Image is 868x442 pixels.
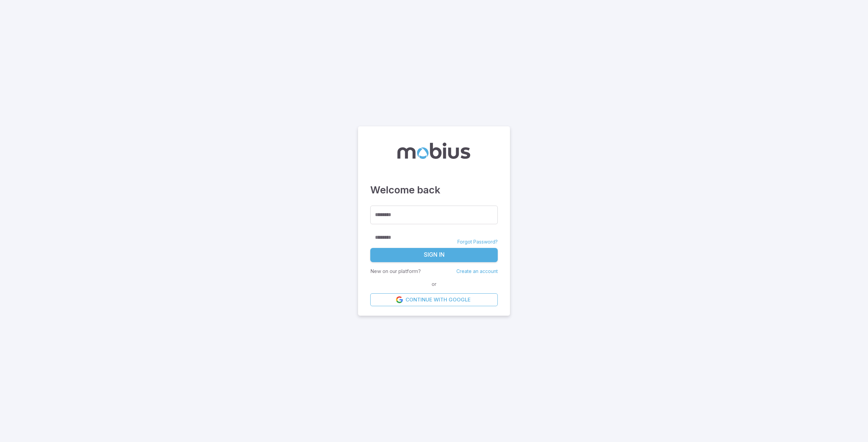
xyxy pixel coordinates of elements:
[370,183,498,197] h3: Welcome back
[370,293,498,306] a: Continue with Google
[456,268,498,274] a: Create an account
[457,238,498,245] a: Forgot Password?
[370,268,421,275] p: New on our platform?
[370,248,498,262] button: Sign In
[430,280,438,288] span: or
